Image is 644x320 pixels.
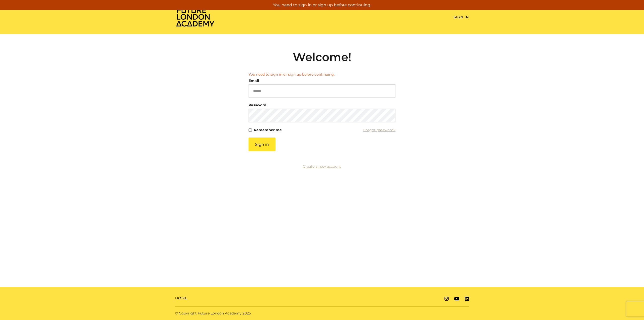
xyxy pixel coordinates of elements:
[303,164,341,169] a: Create a new account
[171,311,322,316] div: © Copyright Future London Academy 2025
[175,7,215,27] img: Home Page
[249,72,395,77] li: You need to sign in or sign up before continuing.
[454,15,469,19] a: Sign In
[2,2,642,8] p: You need to sign in or sign up before continuing.
[249,77,259,84] label: Email
[363,126,395,133] a: Forgot password?
[249,138,275,151] button: Sign in
[254,126,282,133] label: Remember me
[249,138,253,270] label: If you are a human, ignore this field
[249,50,395,64] h2: Welcome!
[249,102,266,109] label: Password
[175,296,187,301] a: Home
